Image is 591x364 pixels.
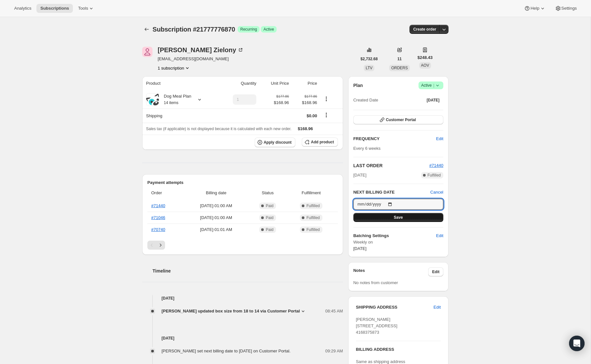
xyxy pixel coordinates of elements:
[423,96,443,105] button: [DATE]
[428,173,441,178] span: Fulfilled
[156,241,165,250] button: Next
[353,162,429,169] h2: LAST ORDER
[321,111,331,119] button: Shipping actions
[185,215,247,221] span: [DATE] · 01:00 AM
[356,359,405,364] span: Same as shipping address
[432,231,447,241] button: Edit
[353,213,443,222] button: Save
[185,190,247,196] span: Billing date
[434,304,441,311] span: Edit
[78,6,88,11] span: Tools
[428,267,443,276] button: Edit
[298,126,313,131] span: $168.96
[360,56,378,62] span: $2,732.68
[263,27,274,32] span: Active
[418,54,433,61] span: $248.43
[255,138,296,147] button: Apply discount
[153,268,343,274] h2: Timeline
[146,94,159,105] img: product img
[251,190,285,196] span: Status
[551,4,581,13] button: Settings
[366,66,372,70] span: LTV
[266,215,273,220] span: Paid
[356,304,434,311] h3: SHIPPING ADDRESS
[218,76,258,91] th: Quantity
[433,83,434,88] span: |
[306,227,320,232] span: Fulfilled
[432,269,439,274] span: Edit
[393,54,405,63] button: 11
[142,335,343,341] h4: [DATE]
[430,302,445,312] button: Edit
[276,94,289,98] small: $177.86
[158,47,244,53] div: [PERSON_NAME] Zielony
[158,65,191,71] button: Product actions
[142,76,218,91] th: Product
[520,4,549,13] button: Help
[413,27,436,32] span: Create order
[397,56,401,62] span: 11
[386,117,416,122] span: Customer Portal
[353,267,428,276] h3: Notes
[353,233,436,239] h6: Batching Settings
[274,100,289,106] span: $168.96
[569,336,585,351] div: Open Intercom Messenger
[353,280,398,285] span: No notes from customer
[391,66,408,70] span: ORDERS
[307,113,317,118] span: $0.00
[146,127,291,131] span: Sales tax (if applicable) is not displayed because it is calculated with each new order.
[427,98,439,103] span: [DATE]
[293,100,317,106] span: $168.96
[14,6,31,11] span: Analytics
[353,82,363,89] h2: Plan
[74,4,98,13] button: Tools
[311,139,334,145] span: Add product
[394,215,403,220] span: Save
[142,109,218,123] th: Shipping
[289,190,334,196] span: Fulfillment
[353,239,443,245] span: Weekly on
[40,6,69,11] span: Subscriptions
[353,146,381,151] span: Every 6 weeks
[240,27,257,32] span: Recurring
[147,179,338,186] h2: Payment attempts
[158,56,244,62] span: [EMAIL_ADDRESS][DOMAIN_NAME]
[151,203,165,208] a: #71440
[356,317,398,335] span: [PERSON_NAME] [STREET_ADDRESS] 4168375873
[258,76,291,91] th: Unit Price
[325,348,343,354] span: 09:29 AM
[151,227,165,232] a: #70740
[429,163,443,168] a: #71440
[185,226,247,233] span: [DATE] · 01:01 AM
[353,189,430,196] h2: NEXT BILLING DATE
[432,134,447,144] button: Edit
[353,115,443,124] button: Customer Portal
[561,6,577,11] span: Settings
[353,172,367,178] span: [DATE]
[357,54,381,63] button: $2,732.68
[430,189,443,196] button: Cancel
[10,4,35,13] button: Analytics
[409,25,440,34] button: Create order
[306,215,320,220] span: Fulfilled
[429,162,443,169] button: #71440
[436,233,443,239] span: Edit
[151,215,165,220] a: #71046
[264,140,292,145] span: Apply discount
[185,203,247,209] span: [DATE] · 01:00 AM
[353,246,367,251] span: [DATE]
[356,346,441,353] h3: BILLING ADDRESS
[153,26,235,33] span: Subscription #21777776870
[159,93,191,106] div: Dog Meal Plan
[162,349,291,353] span: [PERSON_NAME] set next billing date to [DATE] on Customer Portal.
[147,186,183,200] th: Order
[353,136,436,142] h2: FREQUENCY
[142,25,151,34] button: Subscriptions
[321,95,331,102] button: Product actions
[353,97,378,103] span: Created Date
[306,203,320,208] span: Fulfilled
[304,94,317,98] small: $177.86
[162,308,306,314] button: [PERSON_NAME] updated box size from 18 to 14 via Customer Portal
[530,6,539,11] span: Help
